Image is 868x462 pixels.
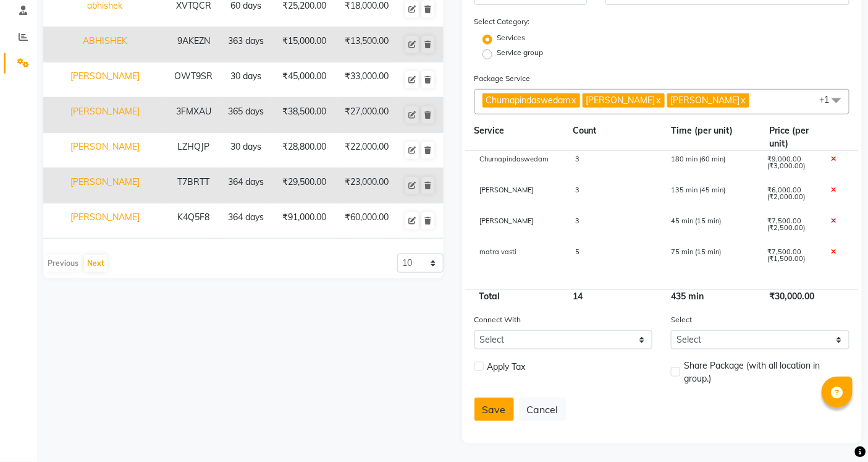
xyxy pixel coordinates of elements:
[662,124,760,150] div: Time (per unit)
[575,186,579,194] span: 3
[474,398,514,421] button: Save
[563,124,662,150] div: Count
[221,62,272,98] td: 30 days
[662,187,757,208] div: 135 min (45 min)
[43,62,167,98] td: [PERSON_NAME]
[221,133,272,168] td: 30 days
[272,133,337,168] td: ₹28,800.00
[221,203,272,239] td: 364 days
[43,168,167,203] td: [PERSON_NAME]
[662,249,757,270] div: 75 min (15 min)
[337,168,396,203] td: ₹23,000.00
[563,290,662,303] div: 14
[84,255,107,272] button: Next
[167,133,221,168] td: LZHQJP
[43,133,167,168] td: [PERSON_NAME]
[671,95,740,106] span: [PERSON_NAME]
[758,156,822,177] div: ₹9,000.00 (₹3,000.00)
[497,32,526,43] label: Services
[758,187,822,208] div: ₹6,000.00 (₹2,000.00)
[337,203,396,239] td: ₹60,000.00
[167,168,221,203] td: T7BRTT
[487,361,526,374] span: Apply Tax
[43,27,167,62] td: ABHISHEK
[474,286,505,307] span: Total
[761,124,826,150] div: Price (per unit)
[167,27,221,62] td: 9AKEZN
[337,62,396,98] td: ₹33,000.00
[474,314,521,325] label: Connect With
[221,168,272,203] td: 364 days
[740,95,746,106] a: x
[575,216,579,225] span: 3
[479,186,533,194] span: [PERSON_NAME]
[465,124,563,150] div: Service
[474,73,531,84] label: Package Service
[758,218,822,239] div: ₹7,500.00 (₹2,500.00)
[684,359,849,385] span: Share Package (with all location in group.)
[474,16,530,27] label: Select Category:
[43,98,167,133] td: [PERSON_NAME]
[479,247,516,256] span: matra vasti
[479,216,533,225] span: [PERSON_NAME]
[337,133,396,168] td: ₹22,000.00
[662,218,757,239] div: 45 min (15 min)
[221,27,272,62] td: 363 days
[497,47,544,58] label: Service group
[272,168,337,203] td: ₹29,500.00
[571,95,576,106] a: x
[575,247,579,256] span: 5
[662,290,760,303] div: 435 min
[662,156,757,177] div: 180 min (60 min)
[486,95,571,106] span: Churnapindaswedam
[337,27,396,62] td: ₹13,500.00
[167,62,221,98] td: OWT9SR
[820,94,839,105] span: +1
[655,95,661,106] a: x
[167,98,221,133] td: 3FMXAU
[272,62,337,98] td: ₹45,000.00
[761,290,826,303] div: ₹30,000.00
[272,27,337,62] td: ₹15,000.00
[519,398,567,421] button: Cancel
[671,314,692,325] label: Select
[758,249,822,270] div: ₹7,500.00 (₹1,500.00)
[272,98,337,133] td: ₹38,500.00
[575,155,579,163] span: 3
[479,155,549,163] span: Churnapindaswedam
[337,98,396,133] td: ₹27,000.00
[43,203,167,239] td: [PERSON_NAME]
[221,98,272,133] td: 365 days
[167,203,221,239] td: K4Q5F8
[272,203,337,239] td: ₹91,000.00
[586,95,655,106] span: [PERSON_NAME]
